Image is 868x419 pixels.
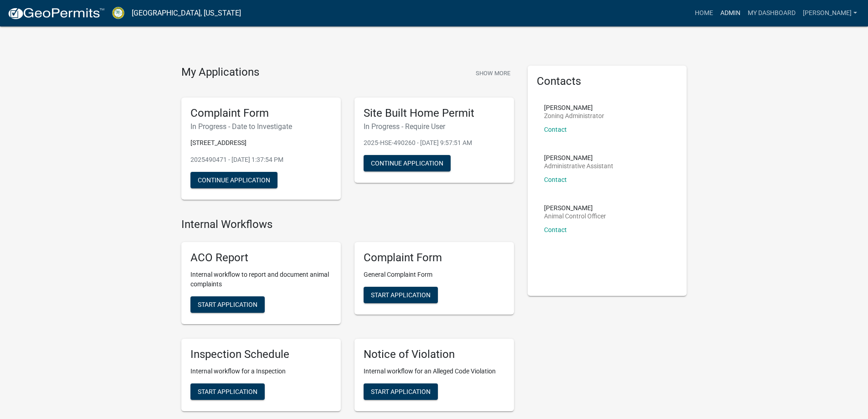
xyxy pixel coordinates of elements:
[544,163,613,169] p: Administrative Assistant
[364,122,505,131] h6: In Progress - Require User
[181,66,259,79] h4: My Applications
[190,348,332,361] h5: Inspection Schedule
[190,155,332,165] p: 2025490471 - [DATE] 1:37:54 PM
[364,251,505,264] h5: Complaint Form
[364,287,438,303] button: Start Application
[544,176,567,183] a: Contact
[744,5,799,22] a: My Dashboard
[544,113,604,119] p: Zoning Administrator
[190,383,265,400] button: Start Application
[112,7,124,19] img: Crawford County, Georgia
[544,155,613,161] p: [PERSON_NAME]
[544,226,567,233] a: Contact
[364,383,438,400] button: Start Application
[190,122,332,131] h6: In Progress - Date to Investigate
[190,138,332,148] p: [STREET_ADDRESS]
[364,348,505,361] h5: Notice of Violation
[371,291,431,299] span: Start Application
[198,301,257,308] span: Start Application
[190,107,332,120] h5: Complaint Form
[364,367,505,376] p: Internal workflow for an Alleged Code Violation
[190,172,277,188] button: Continue Application
[371,388,431,395] span: Start Application
[717,5,744,22] a: Admin
[364,107,505,120] h5: Site Built Home Permit
[691,5,717,22] a: Home
[190,270,332,289] p: Internal workflow to report and document animal complaints
[364,155,451,171] button: Continue Application
[198,388,257,395] span: Start Application
[544,205,606,211] p: [PERSON_NAME]
[537,75,678,88] h5: Contacts
[190,251,332,264] h5: ACO Report
[544,104,604,111] p: [PERSON_NAME]
[544,213,606,219] p: Animal Control Officer
[132,5,241,21] a: [GEOGRAPHIC_DATA], [US_STATE]
[364,138,505,148] p: 2025-HSE-490260 - [DATE] 9:57:51 AM
[181,218,514,231] h4: Internal Workflows
[544,126,567,133] a: Contact
[190,367,332,376] p: Internal workflow for a Inspection
[190,296,265,313] button: Start Application
[364,270,505,279] p: General Complaint Form
[799,5,861,22] a: [PERSON_NAME]
[472,66,514,81] button: Show More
